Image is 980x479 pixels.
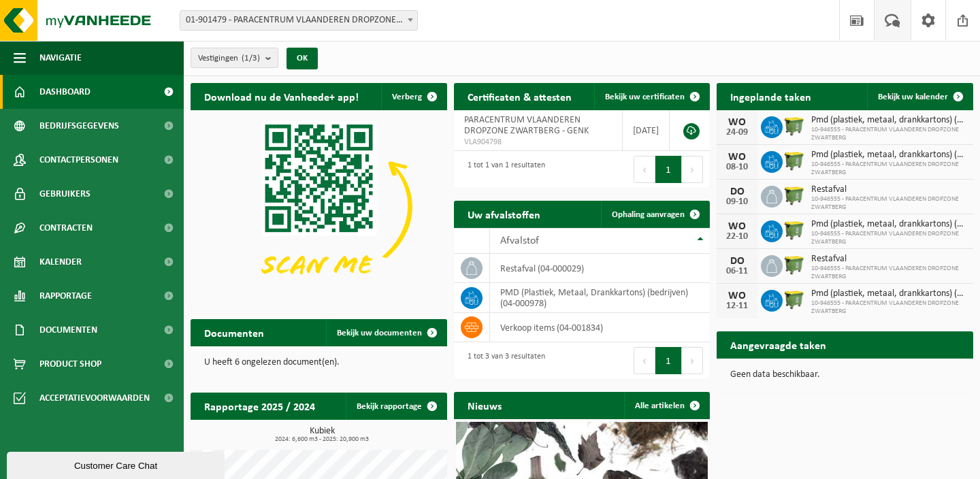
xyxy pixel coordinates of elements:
span: 10-946555 - PARACENTRUM VLAANDEREN DROPZONE ZWARTBERG [811,230,966,246]
button: Vestigingen(1/3) [191,48,278,68]
td: [DATE] [623,110,670,151]
div: 24-09 [723,128,751,137]
span: 01-901479 - PARACENTRUM VLAANDEREN DROPZONE SCHAFFEN - SCHAFFEN [180,10,418,31]
span: 10-946555 - PARACENTRUM VLAANDEREN DROPZONE ZWARTBERG [811,299,966,316]
span: Product Shop [39,347,101,381]
span: Afvalstof [500,235,539,246]
button: OK [287,48,318,69]
img: WB-1100-HPE-GN-51 [783,114,806,137]
span: 10-946555 - PARACENTRUM VLAANDEREN DROPZONE ZWARTBERG [811,161,966,177]
span: Vestigingen [198,48,260,69]
div: 1 tot 1 van 1 resultaten [461,154,545,184]
span: PARACENTRUM VLAANDEREN DROPZONE ZWARTBERG - GENK [464,115,589,136]
span: Pmd (plastiek, metaal, drankkartons) (bedrijven) [811,288,966,299]
img: WB-1100-HPE-GN-51 [783,218,806,242]
div: DO [723,256,751,267]
span: Ophaling aanvragen [612,210,685,219]
span: Dashboard [39,75,91,109]
span: 10-946555 - PARACENTRUM VLAANDEREN DROPZONE ZWARTBERG [811,195,966,212]
h2: Certificaten & attesten [454,83,585,110]
td: restafval (04-000029) [490,254,710,283]
h3: Kubiek [197,427,447,443]
button: Previous [634,347,655,374]
p: Geen data beschikbaar. [730,370,960,380]
h2: Download nu de Vanheede+ app! [191,83,372,110]
span: Gebruikers [39,177,91,211]
img: WB-1100-HPE-GN-51 [783,288,806,311]
div: DO [723,186,751,197]
iframe: chat widget [7,449,227,479]
span: VLA904798 [464,137,612,148]
button: Next [682,156,703,183]
div: 08-10 [723,163,751,172]
span: Documenten [39,313,97,347]
span: Bekijk uw kalender [878,93,948,101]
span: Navigatie [39,41,82,75]
span: Contracten [39,211,93,245]
span: Rapportage [39,279,92,313]
p: U heeft 6 ongelezen document(en). [204,358,434,367]
img: Download de VHEPlus App [191,110,447,303]
div: WO [723,291,751,301]
h2: Ingeplande taken [717,83,825,110]
a: Bekijk rapportage [346,393,446,420]
img: WB-1100-HPE-GN-51 [783,184,806,207]
td: PMD (Plastiek, Metaal, Drankkartons) (bedrijven) (04-000978) [490,283,710,313]
button: 1 [655,347,682,374]
div: WO [723,152,751,163]
span: Contactpersonen [39,143,118,177]
button: Previous [634,156,655,183]
span: Kalender [39,245,82,279]
span: 10-946555 - PARACENTRUM VLAANDEREN DROPZONE ZWARTBERG [811,126,966,142]
a: Ophaling aanvragen [601,201,708,228]
h2: Rapportage 2025 / 2024 [191,393,329,419]
span: Pmd (plastiek, metaal, drankkartons) (bedrijven) [811,150,966,161]
button: Verberg [381,83,446,110]
a: Bekijk uw certificaten [594,83,708,110]
div: 09-10 [723,197,751,207]
span: Acceptatievoorwaarden [39,381,150,415]
span: Bekijk uw certificaten [605,93,685,101]
img: WB-1100-HPE-GN-51 [783,253,806,276]
div: WO [723,221,751,232]
span: Restafval [811,254,966,265]
button: Next [682,347,703,374]
h2: Aangevraagde taken [717,331,840,358]
span: Restafval [811,184,966,195]
span: Pmd (plastiek, metaal, drankkartons) (bedrijven) [811,115,966,126]
h2: Documenten [191,319,278,346]
div: 1 tot 3 van 3 resultaten [461,346,545,376]
img: WB-1100-HPE-GN-51 [783,149,806,172]
count: (1/3) [242,54,260,63]
span: Bedrijfsgegevens [39,109,119,143]
span: 10-946555 - PARACENTRUM VLAANDEREN DROPZONE ZWARTBERG [811,265,966,281]
button: 1 [655,156,682,183]
h2: Uw afvalstoffen [454,201,554,227]
a: Bekijk uw kalender [867,83,972,110]
span: Pmd (plastiek, metaal, drankkartons) (bedrijven) [811,219,966,230]
td: verkoop items (04-001834) [490,313,710,342]
a: Bekijk uw documenten [326,319,446,346]
div: 06-11 [723,267,751,276]
span: Verberg [392,93,422,101]
div: 12-11 [723,301,751,311]
h2: Nieuws [454,392,515,418]
div: WO [723,117,751,128]
span: 2024: 6,600 m3 - 2025: 20,900 m3 [197,436,447,443]
span: Bekijk uw documenten [337,329,422,337]
div: 22-10 [723,232,751,242]
a: Alle artikelen [624,392,708,419]
span: 01-901479 - PARACENTRUM VLAANDEREN DROPZONE SCHAFFEN - SCHAFFEN [180,11,417,30]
